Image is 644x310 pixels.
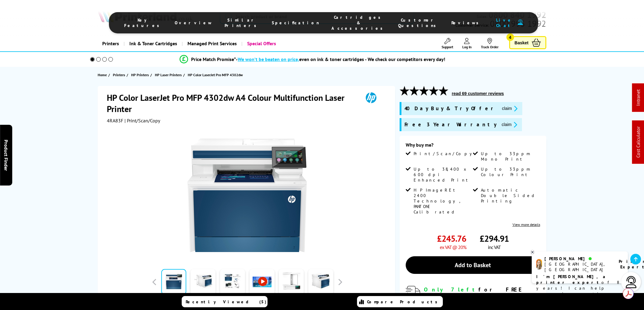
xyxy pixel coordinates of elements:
a: Printers [113,72,127,78]
h1: HP Color LaserJet Pro MFP 4302dw A4 Colour Multifunction Laser Printer [107,92,357,114]
a: Recently Viewed (5) [182,296,268,307]
span: 4 [506,33,514,41]
a: Intranet [635,90,641,106]
span: Key Features [124,17,163,28]
img: amy-livechat.png [536,259,542,270]
span: inc VAT [488,244,501,250]
span: Up to 38,400 x 600 dpi Enhanced Print [414,166,471,183]
span: Automatic Double Sided Printing [481,187,539,204]
div: [GEOGRAPHIC_DATA], [GEOGRAPHIC_DATA] [544,261,611,272]
div: - even on ink & toner cartridges - We check our competitors every day! [236,56,445,62]
span: Home [98,72,107,78]
a: Log In [462,38,472,49]
li: modal_Promise [82,54,543,65]
a: Printers [98,36,124,51]
a: Track Order [481,38,499,49]
span: Free 3 Year Warranty [404,121,497,128]
span: Log In [462,45,472,49]
span: HP Color LaserJet Pro MFP 4302dw [188,73,243,77]
a: HP Printers [131,72,150,78]
span: Compare Products [367,299,441,305]
span: Basket [515,39,529,47]
a: Add to Basket [406,256,540,274]
span: Product Finder [3,139,9,171]
button: promo-description [500,105,519,112]
span: ex VAT @ 20% [440,244,466,250]
p: of 8 years! I can help you choose the right product [536,274,623,303]
span: 40 Day Buy & Try Offer [404,105,497,112]
a: Ink & Toner Cartridges [124,36,182,51]
b: I'm [PERSON_NAME], a printer expert [536,274,607,285]
span: Customer Questions [398,17,439,28]
a: Cost Calculator [635,127,641,158]
a: Home [98,72,108,78]
span: Reviews [451,20,482,26]
span: Print/Scan/Copy [414,151,476,156]
span: £294.91 [480,233,509,244]
span: Cartridges & Accessories [331,15,386,31]
button: promo-description [500,121,519,128]
span: Printers [113,72,125,78]
span: Recently Viewed (5) [186,299,267,305]
a: Managed Print Services [182,36,241,51]
span: Live Chat [494,17,515,28]
img: user-headset-light.svg [625,276,637,288]
a: HP Laser Printers [155,72,183,78]
span: Overview [175,20,212,26]
span: 4RA83F [107,118,123,124]
a: Compare Products [357,296,443,307]
span: | Print/Scan/Copy [124,118,160,124]
button: read 69 customer reviews [450,91,506,96]
span: Price Match Promise* [191,56,236,62]
span: HP Printers [131,72,149,78]
span: We won’t be beaten on price, [238,56,299,62]
a: View more details [513,222,540,227]
img: HP [357,92,385,103]
span: HP ImageREt 2400 Technology, PANTONE Calibrated [414,187,471,215]
img: user-headset-duotone.svg [518,19,523,25]
div: [PERSON_NAME] [544,256,611,261]
img: HP Color LaserJet Pro MFP 4302dw [187,136,307,255]
span: Ink & Toner Cartridges [129,36,177,51]
a: Basket 4 [509,36,546,49]
div: for FREE Next Day Delivery [424,286,540,300]
span: Specification [272,20,319,26]
span: Up to 33ppm Colour Print [481,166,539,177]
a: Support [442,38,453,49]
span: Support [442,45,453,49]
span: Only 7 left [424,286,478,293]
span: £245.76 [437,233,466,244]
div: Why buy me? [406,142,540,151]
span: Similar Printers [225,17,260,28]
a: Special Offers [241,36,281,51]
span: HP Laser Printers [155,72,182,78]
span: Up to 33ppm Mono Print [481,151,539,162]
